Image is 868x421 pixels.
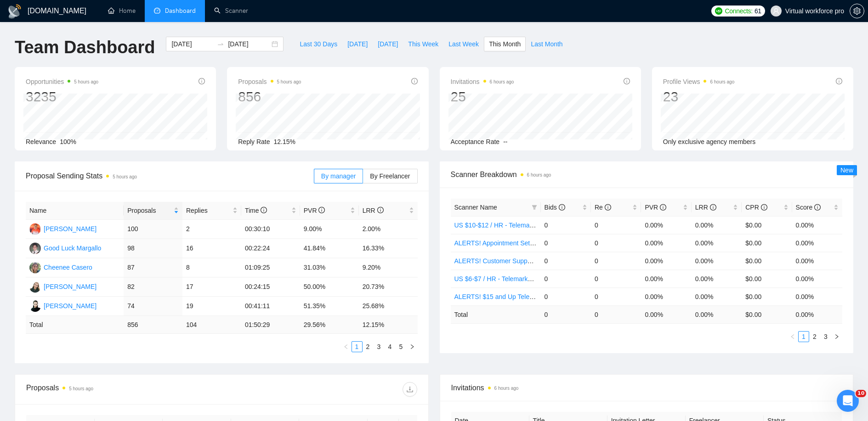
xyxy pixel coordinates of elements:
span: user [773,8,779,14]
span: Opportunities [26,76,98,87]
th: Name [26,202,124,220]
td: 50.00% [300,277,359,297]
a: homeHome [108,7,136,15]
a: CCCheenee Casero [29,263,92,271]
a: DE[PERSON_NAME] [29,225,96,232]
td: 0 [541,305,591,323]
div: 856 [238,88,301,105]
td: 0.00% [692,216,742,234]
time: 6 hours ago [494,386,519,391]
button: left [787,331,798,342]
span: info-circle [199,78,205,84]
td: 2.00% [359,220,418,239]
li: 2 [809,331,820,342]
span: LRR [363,207,384,214]
span: right [834,334,840,339]
li: Previous Page [787,331,798,342]
a: setting [850,7,864,15]
td: 9.20% [359,258,418,277]
span: Proposal Sending Stats [26,170,314,182]
li: 5 [396,341,407,352]
span: filter [532,205,537,210]
span: Connects: [725,6,753,16]
span: info-circle [261,207,267,213]
span: info-circle [377,207,384,213]
a: searchScanner [214,7,248,15]
span: Last Month [531,39,562,49]
time: 5 hours ago [113,174,137,179]
td: 0 [591,305,641,323]
button: Last 30 Days [295,37,342,51]
td: 0 [541,234,591,252]
li: 4 [385,341,396,352]
th: Replies [182,202,241,220]
span: Relevance [26,138,56,145]
a: GLGood Luck Margallo [29,244,101,251]
td: 0.00% [792,252,842,270]
td: 31.03% [300,258,359,277]
span: info-circle [605,204,611,210]
time: 6 hours ago [710,79,734,84]
button: [DATE] [342,37,373,51]
span: info-circle [814,204,821,210]
td: 00:24:15 [241,277,300,297]
td: 0 [591,288,641,305]
span: Invitations [451,382,842,393]
td: 74 [124,297,182,316]
span: left [790,334,795,339]
td: 0.00 % [792,305,842,323]
td: 29.56 % [300,316,359,334]
span: info-circle [559,204,565,210]
td: 01:09:25 [241,258,300,277]
li: 1 [798,331,809,342]
td: 0.00% [641,234,691,252]
td: $0.00 [742,288,792,305]
td: 0.00% [692,288,742,305]
div: 3235 [26,88,98,105]
td: 856 [124,316,182,334]
td: 41.84% [300,239,359,258]
button: download [403,382,417,397]
td: 0.00% [792,270,842,288]
li: Next Page [831,331,842,342]
td: 2 [182,220,241,239]
td: 0 [541,270,591,288]
td: 0.00 % [692,305,742,323]
iframe: Intercom live chat [837,390,859,412]
td: 0 [591,270,641,288]
td: 0.00 % [641,305,691,323]
a: JR[PERSON_NAME] [29,302,96,309]
span: Time [245,207,267,214]
td: 0.00% [692,252,742,270]
span: Invitations [451,76,514,87]
span: -- [503,138,507,145]
span: Only exclusive agency members [663,138,756,145]
time: 6 hours ago [490,79,514,84]
li: 2 [363,341,374,352]
a: 2 [810,332,820,342]
td: 100 [124,220,182,239]
a: 5 [396,342,406,352]
button: left [340,341,352,352]
td: 9.00% [300,220,359,239]
td: 87 [124,258,182,277]
td: 0.00% [692,270,742,288]
td: 0.00% [641,216,691,234]
span: Proposals [238,76,301,87]
span: Acceptance Rate [451,138,500,145]
div: Good Luck Margallo [44,243,101,253]
span: Scanner Breakdown [451,169,843,180]
span: 12.15% [274,138,295,145]
img: YB [29,281,41,293]
span: info-circle [836,78,842,84]
div: [PERSON_NAME] [44,224,96,234]
td: 25.68% [359,297,418,316]
td: 0.00% [641,252,691,270]
a: ALERTS! $15 and Up Telemarketing [454,293,558,300]
td: 0.00% [641,288,691,305]
td: 0.00% [641,270,691,288]
td: Total [451,305,541,323]
span: Dashboard [165,7,196,15]
button: This Month [484,37,526,51]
